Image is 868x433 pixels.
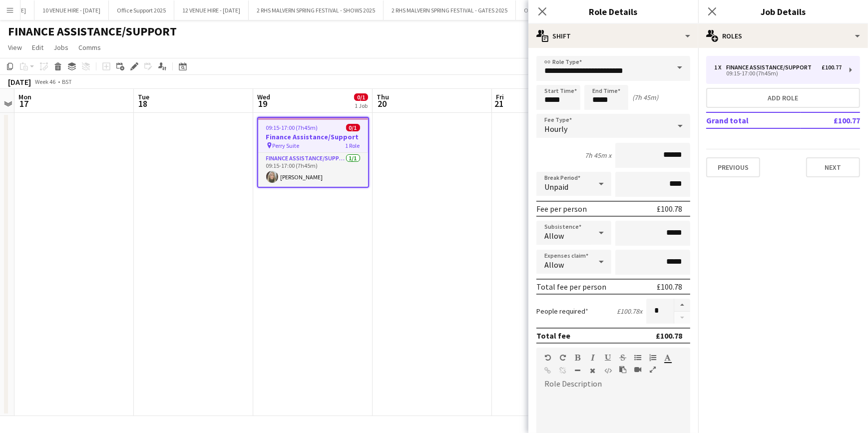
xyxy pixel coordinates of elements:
td: Grand total [706,112,801,128]
span: Week 46 [33,78,58,85]
button: Strikethrough [619,354,626,362]
app-job-card: 09:15-17:00 (7h45m)0/1Finance Assistance/Support Perry Suite1 RoleFinance Assistance/Support1/109... [257,117,369,188]
button: OPERATIONS/OVERHEAD 2025 [516,0,608,20]
div: Total fee [536,331,570,341]
button: Bold [574,354,581,362]
div: £100.78 [657,282,682,292]
span: Fri [496,92,504,101]
td: £100.77 [801,112,860,128]
div: £100.77 [822,64,842,71]
button: Italic [589,354,596,362]
div: Fee per person [536,204,587,214]
span: Unpaid [544,182,568,192]
span: Perry Suite [273,142,300,149]
div: Total fee per person [536,282,606,292]
a: Jobs [49,41,72,54]
div: 1 Job [355,102,368,109]
span: 18 [136,98,149,109]
button: Increase [674,299,690,312]
span: 0/1 [354,93,368,101]
button: Underline [604,354,611,362]
a: Comms [74,41,105,54]
span: 0/1 [346,124,360,131]
div: 09:15-17:00 (7h45m) [714,71,842,76]
span: 1 Role [346,142,360,149]
div: Shift [528,24,698,48]
button: Previous [706,157,760,177]
span: 21 [494,98,504,109]
button: 2 RHS MALVERN SPRING FESTIVAL - GATES 2025 [384,0,516,20]
span: Hourly [544,124,567,134]
span: 19 [256,98,270,109]
h3: Finance Assistance/Support [258,132,368,141]
span: 17 [17,98,31,109]
a: View [4,41,26,54]
span: Edit [32,43,43,52]
span: Wed [257,92,270,101]
span: Tue [138,92,149,101]
div: Finance Assistance/Support [726,64,816,71]
button: Next [806,157,860,177]
span: Jobs [53,43,68,52]
button: Text Color [664,354,671,362]
app-card-role: Finance Assistance/Support1/109:15-17:00 (7h45m)[PERSON_NAME] [258,153,368,187]
h1: FINANCE ASSISTANCE/SUPPORT [8,24,177,39]
label: People required [536,307,588,316]
button: Unordered List [634,354,641,362]
h3: Job Details [698,5,868,18]
button: Clear Formatting [589,367,596,375]
button: Paste as plain text [619,366,626,374]
div: £100.78 x [617,307,642,316]
span: Mon [18,92,31,101]
button: Undo [544,354,551,362]
div: (7h 45m) [632,93,658,102]
button: Office Support 2025 [109,0,174,20]
div: [DATE] [8,77,31,87]
span: Allow [544,260,564,270]
button: Insert video [634,366,641,374]
span: Allow [544,231,564,241]
span: Comms [78,43,101,52]
span: 20 [375,98,389,109]
button: 10 VENUE HIRE - [DATE] [34,0,109,20]
span: Thu [377,92,389,101]
button: Fullscreen [649,366,656,374]
a: Edit [28,41,47,54]
div: £100.78 [657,204,682,214]
div: £100.78 [656,331,682,341]
button: Add role [706,88,860,108]
button: HTML Code [604,367,611,375]
button: Ordered List [649,354,656,362]
h3: Role Details [528,5,698,18]
span: View [8,43,22,52]
button: Horizontal Line [574,367,581,375]
button: 12 VENUE HIRE - [DATE] [174,0,249,20]
div: 1 x [714,64,726,71]
div: BST [62,78,72,85]
div: Roles [698,24,868,48]
div: 7h 45m x [585,151,611,160]
button: 2 RHS MALVERN SPRING FESTIVAL - SHOWS 2025 [249,0,384,20]
button: Redo [559,354,566,362]
span: 09:15-17:00 (7h45m) [266,124,318,131]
